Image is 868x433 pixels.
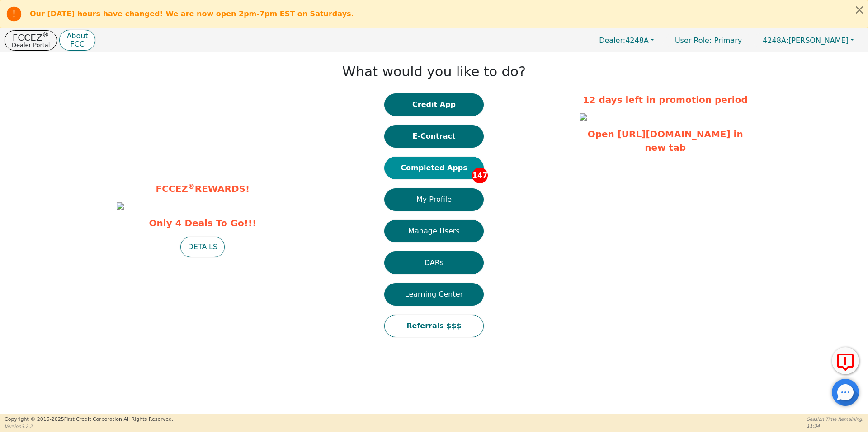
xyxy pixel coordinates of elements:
span: 147 [472,168,488,183]
a: User Role: Primary [666,32,751,49]
a: Open [URL][DOMAIN_NAME] in new tab [588,129,743,153]
button: Close alert [851,0,868,19]
span: User Role : [675,36,712,45]
button: DARs [384,251,484,274]
button: Referrals $$$ [384,315,484,337]
p: FCCEZ REWARDS! [117,182,288,196]
span: 4248A: [763,36,788,45]
h1: What would you like to do? [342,64,526,80]
button: FCCEZ®Dealer Portal [5,30,57,51]
p: Primary [666,32,751,49]
img: 293fbc4f-70e3-4940-b520-279fa95da037 [580,113,587,121]
button: Credit App [384,93,484,116]
span: 4248A [599,36,649,45]
p: Session Time Remaining: [807,416,863,423]
img: b64c6d80-4255-4363-a16e-d6850d53d40c [117,202,124,210]
button: Dealer:4248A [590,33,664,47]
button: DETAILS [180,237,225,257]
sup: ® [188,182,195,191]
p: FCC [66,41,88,48]
p: Copyright © 2015- 2025 First Credit Corporation. [5,416,173,424]
p: 11:34 [807,423,863,429]
button: Report Error to FCC [832,347,859,374]
button: AboutFCC [59,30,95,51]
span: Dealer: [599,36,625,45]
p: FCCEZ [12,33,50,42]
p: About [66,33,88,40]
span: [PERSON_NAME] [763,36,849,45]
p: 12 days left in promotion period [580,93,751,107]
button: E-Contract [384,125,484,148]
span: All Rights Reserved. [123,416,173,422]
button: 4248A:[PERSON_NAME] [753,33,863,47]
button: Learning Center [384,283,484,306]
span: Only 4 Deals To Go!!! [117,216,288,230]
p: Version 3.2.2 [5,423,173,430]
button: My Profile [384,188,484,211]
p: Dealer Portal [12,42,50,48]
sup: ® [42,31,49,39]
button: Manage Users [384,220,484,242]
b: Our [DATE] hours have changed! We are now open 2pm-7pm EST on Saturdays. [30,9,354,18]
button: Completed Apps147 [384,157,484,179]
